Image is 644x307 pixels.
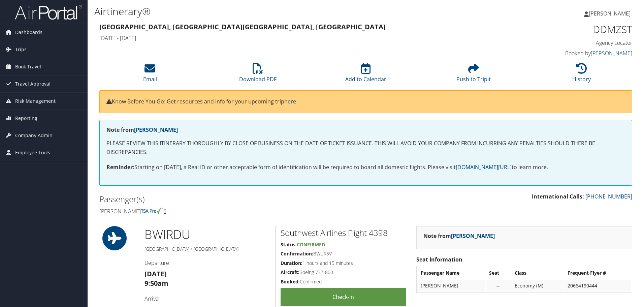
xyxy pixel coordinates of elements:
[281,269,406,276] h5: Boeing 737-800
[451,232,495,240] a: [PERSON_NAME]
[15,41,27,58] span: Trips
[281,241,297,248] strong: Status:
[99,208,361,215] h4: [PERSON_NAME]
[456,67,491,83] a: Push to Tripit
[15,24,42,41] span: Dashboards
[99,34,496,42] h4: [DATE] - [DATE]
[144,259,270,267] h4: Departure
[297,241,325,248] span: Confirmed
[99,22,386,31] strong: [GEOGRAPHIC_DATA], [GEOGRAPHIC_DATA] [GEOGRAPHIC_DATA], [GEOGRAPHIC_DATA]
[456,163,512,171] a: [DOMAIN_NAME][URL]
[585,193,632,200] a: [PHONE_NUMBER]
[591,50,632,57] a: [PERSON_NAME]
[15,75,51,92] span: Travel Approval
[144,269,167,278] strong: [DATE]
[423,232,495,240] strong: Note from
[106,163,625,172] p: Starting on [DATE], a Real ID or other acceptable form of identification will be required to boar...
[281,269,299,275] strong: Aircraft:
[143,67,157,83] a: Email
[572,67,591,83] a: History
[281,227,406,239] h2: Southwest Airlines Flight 4398
[15,110,37,127] span: Reporting
[106,97,625,106] p: Know Before You Go: Get resources and info for your upcoming trip
[281,278,406,285] h5: Confirmed
[15,93,56,110] span: Risk Management
[281,288,406,306] a: Check-in
[584,3,637,24] a: [PERSON_NAME]
[486,267,511,279] th: Seat
[532,193,584,200] strong: International Calls:
[507,22,632,36] h1: DDMZST
[106,126,178,133] strong: Note from
[511,280,564,292] td: Economy (M)
[239,67,277,83] a: Download PDF
[507,39,632,47] h4: Agency Locator
[15,144,50,161] span: Employee Tools
[511,267,564,279] th: Class
[99,193,361,205] h2: Passenger(s)
[281,250,313,257] strong: Confirmation:
[417,280,485,292] td: [PERSON_NAME]
[144,226,270,243] h1: BWI RDU
[507,50,632,57] h4: Booked by
[589,10,631,17] span: [PERSON_NAME]
[15,127,53,144] span: Company Admin
[281,250,406,257] h5: BWUR5V
[281,260,302,266] strong: Duration:
[144,246,270,252] h5: [GEOGRAPHIC_DATA] / [GEOGRAPHIC_DATA]
[106,163,134,171] strong: Reminder:
[141,208,163,214] img: tsa-precheck.png
[144,295,270,302] h4: Arrival
[345,67,386,83] a: Add to Calendar
[489,283,507,289] div: --
[564,280,631,292] td: 20664190444
[284,98,296,105] a: here
[417,267,485,279] th: Passenger Name
[134,126,178,133] a: [PERSON_NAME]
[106,139,625,156] p: PLEASE REVIEW THIS ITINERARY THOROUGHLY BY CLOSE OF BUSINESS ON THE DATE OF TICKET ISSUANCE. THIS...
[564,267,631,279] th: Frequent Flyer #
[15,58,41,75] span: Book Travel
[416,256,462,263] strong: Seat Information
[281,260,406,267] h5: 1 hours and 15 minutes
[15,4,82,20] img: airportal-logo.png
[281,278,300,285] strong: Booked:
[144,279,168,288] strong: 9:50am
[94,4,456,19] h1: Airtinerary®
